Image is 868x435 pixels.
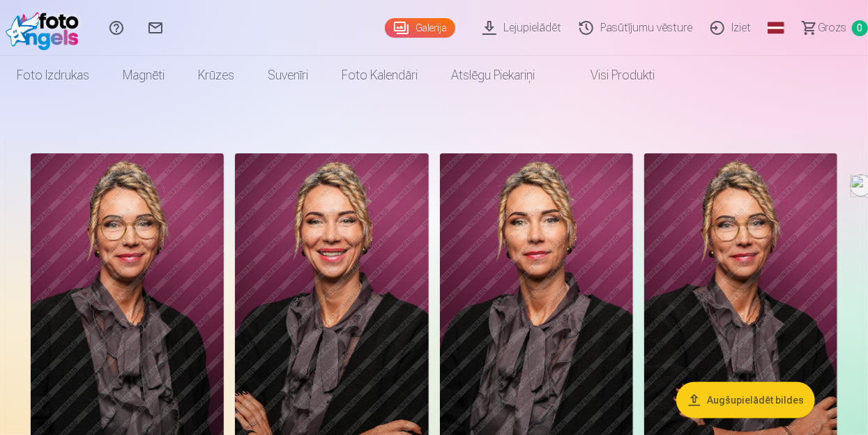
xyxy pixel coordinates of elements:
a: Atslēgu piekariņi [434,56,551,95]
button: Augšupielādēt bildes [676,382,815,418]
a: Visi produkti [551,56,671,95]
a: Magnēti [106,56,181,95]
span: Grozs [818,20,846,36]
a: Krūzes [181,56,251,95]
a: Galerija [385,18,455,38]
span: 0 [852,20,868,36]
a: Foto kalendāri [325,56,434,95]
a: Suvenīri [251,56,325,95]
img: /fa1 [6,6,86,50]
